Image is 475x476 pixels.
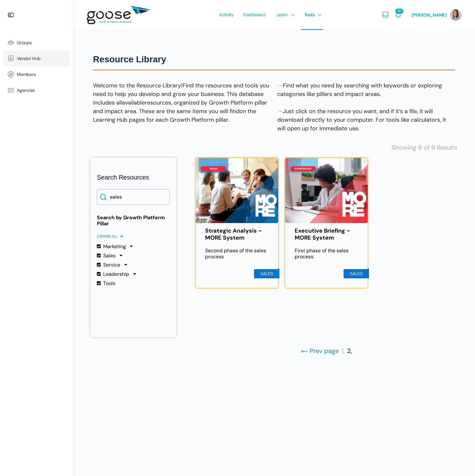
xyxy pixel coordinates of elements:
[205,248,269,260] p: Second phase of the sales process
[17,88,35,93] span: Agencies
[97,253,116,259] label: Sales
[97,271,129,277] label: Leadership
[97,173,170,181] h2: Search Resources
[395,9,403,14] span: 237
[17,40,32,45] span: Groups
[341,347,345,355] a: 1,
[277,82,442,98] span: Find what you need by searching with keywords or exploring categories like pillars and impact areas.
[93,99,267,115] span: resources, organized by Growth Platform pillar and impact area. These are the same items you will...
[295,248,358,260] p: First phase of the sales process
[3,66,70,82] a: Members
[3,51,70,66] a: Vendor Hub
[97,280,115,286] label: Tools
[122,99,145,106] span: available
[391,144,458,151] span: Showing 9 of 9 Results
[97,234,123,239] span: Expand all
[17,72,36,77] span: Members
[3,35,70,51] a: Groups
[17,56,41,61] span: Vendor Hub
[97,214,170,227] strong: Search by Growth Platform Pillar
[205,228,269,241] a: Strategic Analysis – MORE System
[93,54,455,65] h1: Resource Library
[97,189,170,205] input: Search
[3,82,70,98] a: Agencies
[277,82,283,89] span: →
[344,269,369,278] li: Sales
[411,12,447,18] span: [PERSON_NAME]
[97,243,126,249] label: Marketing
[97,262,120,268] label: Service
[93,81,271,124] p: Welcome to the Resource Library!
[254,269,279,278] li: Sales
[333,397,475,476] iframe: Chat Widget
[295,228,358,241] a: Executive Briefing – MORE System
[277,107,455,133] p: Just click on the resource you want, and if it’s a file, it will download directly to your comput...
[347,347,352,355] a: 2,
[277,107,283,115] span: →
[301,347,339,355] a: Prev page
